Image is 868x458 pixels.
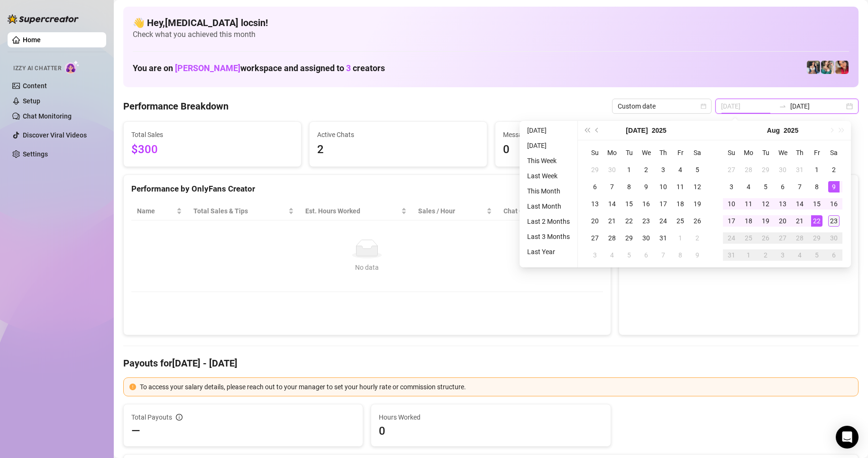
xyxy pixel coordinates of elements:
[133,29,849,40] span: Check what you achieved this month
[621,212,638,229] td: 2025-07-22
[701,103,706,109] span: calendar
[760,181,771,192] div: 5
[774,229,791,247] td: 2025-08-27
[689,161,706,178] td: 2025-07-05
[726,198,737,210] div: 10
[586,161,603,178] td: 2025-06-29
[129,384,136,390] span: exclamation-circle
[586,212,603,229] td: 2025-07-20
[689,178,706,195] td: 2025-07-12
[828,181,840,192] div: 9
[808,195,825,212] td: 2025-08-15
[658,215,669,227] div: 24
[828,215,840,227] div: 23
[418,206,484,216] span: Sales / Hour
[791,178,808,195] td: 2025-08-07
[757,229,774,247] td: 2025-08-26
[791,161,808,178] td: 2025-07-31
[586,229,603,247] td: 2025-07-27
[808,178,825,195] td: 2025-08-08
[743,198,754,210] div: 11
[606,215,618,227] div: 21
[658,232,669,244] div: 31
[692,181,703,192] div: 12
[606,232,618,244] div: 28
[757,212,774,229] td: 2025-08-19
[692,198,703,210] div: 19
[603,161,621,178] td: 2025-06-30
[640,198,652,210] div: 16
[794,164,805,175] div: 31
[825,144,842,161] th: Sa
[675,249,686,261] div: 8
[586,178,603,195] td: 2025-07-06
[523,170,574,182] li: Last Week
[621,195,638,212] td: 2025-07-15
[760,215,771,227] div: 19
[137,206,174,216] span: Name
[743,249,754,261] div: 1
[825,212,842,229] td: 2025-08-23
[723,229,740,247] td: 2025-08-24
[757,247,774,264] td: 2025-09-02
[640,232,652,244] div: 30
[175,63,240,73] span: [PERSON_NAME]
[523,140,574,151] li: [DATE]
[589,164,601,175] div: 29
[652,121,667,140] button: Choose a year
[346,63,351,73] span: 3
[623,215,635,227] div: 22
[836,426,859,449] div: Open Intercom Messenger
[23,97,40,105] a: Setup
[589,249,601,261] div: 3
[723,212,740,229] td: 2025-08-17
[638,144,655,161] th: We
[655,195,672,212] td: 2025-07-17
[777,164,788,175] div: 30
[603,144,621,161] th: Mo
[811,232,822,244] div: 29
[672,195,689,212] td: 2025-07-18
[623,164,635,175] div: 1
[672,178,689,195] td: 2025-07-11
[807,61,820,74] img: Katy
[692,232,703,244] div: 2
[523,201,574,212] li: Last Month
[655,178,672,195] td: 2025-07-10
[774,144,791,161] th: We
[794,181,805,192] div: 7
[131,141,293,159] span: $300
[808,229,825,247] td: 2025-08-29
[726,181,737,192] div: 3
[23,112,72,120] a: Chat Monitoring
[640,181,652,192] div: 9
[811,198,822,210] div: 15
[757,144,774,161] th: Tu
[655,247,672,264] td: 2025-08-07
[743,215,754,227] div: 18
[726,249,737,261] div: 31
[821,61,834,74] img: Zaddy
[523,246,574,257] li: Last Year
[672,212,689,229] td: 2025-07-25
[675,215,686,227] div: 25
[603,229,621,247] td: 2025-07-28
[828,249,840,261] div: 6
[726,232,737,244] div: 24
[689,144,706,161] th: Sa
[726,215,737,227] div: 17
[811,181,822,192] div: 8
[606,164,618,175] div: 30
[740,195,757,212] td: 2025-08-11
[808,161,825,178] td: 2025-08-01
[503,206,589,216] span: Chat Conversion
[760,232,771,244] div: 26
[603,212,621,229] td: 2025-07-21
[317,129,479,140] span: Active Chats
[586,195,603,212] td: 2025-07-13
[675,164,686,175] div: 4
[777,215,788,227] div: 20
[589,215,601,227] div: 20
[689,212,706,229] td: 2025-07-26
[626,121,648,140] button: Choose a month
